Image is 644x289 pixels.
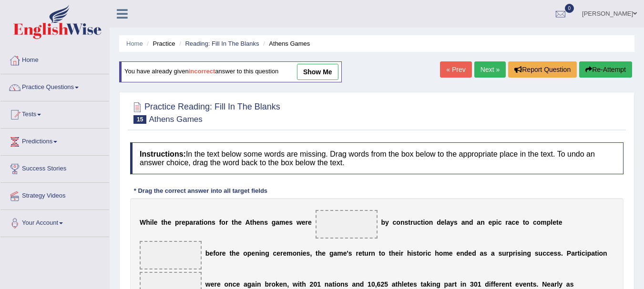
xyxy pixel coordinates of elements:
b: k [427,280,430,288]
b: t [389,249,391,257]
b: e [550,249,554,257]
b: n [257,280,261,288]
b: i [335,280,337,288]
b: o [215,249,220,257]
b: r [410,219,413,226]
b: s [307,249,310,257]
b: 1 [478,280,481,288]
b: e [441,219,445,226]
b: e [409,280,413,288]
b: 0 [313,280,317,288]
b: r [401,249,403,257]
b: e [547,280,551,288]
b: e [209,249,213,257]
b: s [348,249,352,257]
a: Home [0,47,109,71]
b: n [260,219,265,226]
b: f [219,219,222,226]
b: 0 [474,280,478,288]
b: s [212,219,215,226]
a: Home [126,40,143,47]
b: o [396,219,400,226]
b: a [551,280,554,288]
b: p [247,249,252,257]
b: t [316,249,318,257]
b: . [537,280,539,288]
b: n [325,280,329,288]
b: t [250,219,253,226]
b: p [175,219,179,226]
b: e [488,219,492,226]
b: ' [347,249,348,257]
b: e [167,219,171,226]
b: s [557,249,561,257]
b: a [251,280,255,288]
b: o [225,280,229,288]
b: e [303,249,307,257]
b: s [454,219,458,226]
b: 2 [380,280,384,288]
b: s [289,219,293,226]
a: Strategy Videos [0,183,109,207]
b: i [301,249,303,257]
h2: Practice Reading: Fill In The Blanks [130,100,280,124]
b: d [485,280,489,288]
b: o [337,280,341,288]
small: Athens Games [149,115,202,124]
b: r [356,249,358,257]
b: n [527,280,531,288]
b: p [587,249,592,257]
span: 0 [565,4,574,13]
span: 15 [133,115,146,124]
b: a [196,219,200,226]
b: i [411,249,413,257]
b: e [343,249,347,257]
b: t [229,249,232,257]
b: r [269,280,271,288]
b: c [512,219,516,226]
b: g [272,219,276,226]
span: Drop target [316,210,378,239]
b: a [328,280,332,288]
b: i [399,249,401,257]
b: c [582,249,585,257]
b: t [300,280,302,288]
b: o [381,249,385,257]
b: t [332,280,335,288]
b: s [345,280,348,288]
b: n [283,280,287,288]
b: a [333,249,337,257]
b: g [247,280,252,288]
b: h [252,219,256,226]
b: n [371,249,375,257]
b: i [460,280,462,288]
b: f [213,249,215,257]
b: n [480,219,485,226]
b: e [501,280,505,288]
a: Success Stories [0,156,109,179]
b: f [493,280,495,288]
b: t [379,249,381,257]
b: e [515,219,519,226]
b: e [559,219,562,226]
b: n [255,249,259,257]
b: n [228,280,233,288]
b: i [426,249,428,257]
b: r [452,280,454,288]
a: Next » [474,61,506,78]
b: 6 [377,280,381,288]
b: d [472,249,476,257]
b: r [505,219,508,226]
b: t [556,219,559,226]
b: i [496,219,498,226]
b: s [413,280,417,288]
b: W [140,219,146,226]
b: u [364,249,368,257]
b: h [164,219,168,226]
b: h [407,249,411,257]
b: e [236,249,240,257]
b: a [446,219,450,226]
b: a [508,219,512,226]
b: u [413,219,417,226]
b: h [435,249,439,257]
